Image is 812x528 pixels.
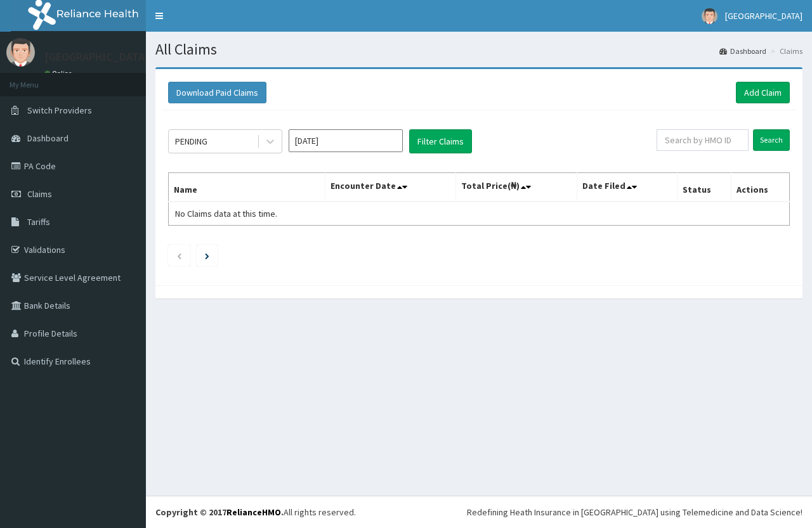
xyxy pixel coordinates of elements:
span: No Claims data at this time. [175,208,277,219]
th: Status [677,173,731,202]
th: Actions [731,173,789,202]
span: [GEOGRAPHIC_DATA] [725,10,802,22]
input: Search by HMO ID [657,129,749,151]
th: Encounter Date [325,173,455,202]
span: Claims [27,188,52,200]
button: Filter Claims [409,129,472,153]
th: Name [169,173,325,202]
a: Online [44,69,75,78]
th: Total Price(₦) [455,173,577,202]
input: Select Month and Year [289,129,403,152]
span: Dashboard [27,132,69,144]
footer: All rights reserved. [146,496,812,528]
img: User Image [702,8,717,24]
div: Redefining Heath Insurance in [GEOGRAPHIC_DATA] using Telemedicine and Data Science! [467,506,802,518]
a: Previous page [176,250,182,261]
div: PENDING [175,135,207,148]
li: Claims [768,46,802,56]
img: User Image [6,38,35,67]
h1: All Claims [155,41,802,58]
a: RelianceHMO [226,506,281,518]
a: Dashboard [719,46,766,56]
button: Download Paid Claims [168,82,266,103]
span: Switch Providers [27,105,92,116]
strong: Copyright © 2017 . [155,506,284,518]
th: Date Filed [577,173,677,202]
input: Search [753,129,790,151]
a: Next page [205,250,209,261]
a: Add Claim [736,82,790,103]
span: Tariffs [27,216,50,228]
p: [GEOGRAPHIC_DATA] [44,51,149,63]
